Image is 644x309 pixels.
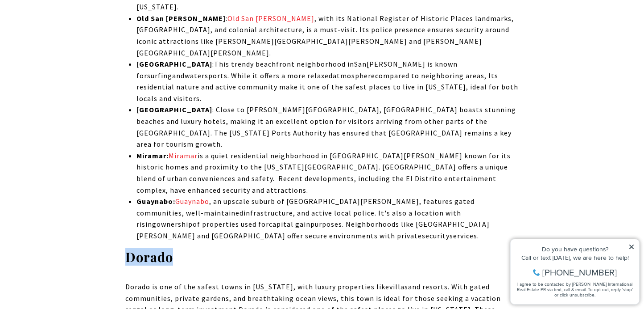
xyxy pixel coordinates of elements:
[136,71,518,103] span: compared to neighboring areas, Its residential nature and active community make it one of the saf...
[175,197,209,206] a: Guaynabo
[37,42,111,51] span: [PHONE_NUMBER]
[136,14,514,57] span: , with its National Register of Historic Places landmarks, [GEOGRAPHIC_DATA], and colonial archit...
[11,55,127,72] span: I agree to be contacted by [PERSON_NAME] International Real Estate PR via text, call & email. To ...
[333,71,375,80] span: atmosphere
[147,71,172,80] span: surfing
[9,29,129,35] div: Call or text [DATE], we are here to help!
[136,59,518,103] span: :
[214,59,354,68] span: This trendy beachfront neighborhood in
[136,59,458,80] span: [PERSON_NAME] is known for
[185,71,205,80] span: water
[227,14,314,23] a: Old San [PERSON_NAME]
[136,151,169,160] strong: Miramar:
[136,14,226,23] strong: Old San [PERSON_NAME]
[205,71,333,80] span: sports. While it offers a more relaxed
[172,71,185,80] span: and
[293,282,389,291] span: , with luxury properties like
[136,14,514,57] span: :
[136,197,175,206] strong: Guaynabo:
[408,282,421,291] span: and
[125,248,173,265] strong: Dorado
[244,208,293,217] span: infrastructure
[169,151,198,160] a: Miramar - open in a new tab
[389,282,408,291] span: villas
[136,59,212,68] strong: [GEOGRAPHIC_DATA]
[157,220,193,229] span: ownership
[136,105,212,114] strong: [GEOGRAPHIC_DATA]
[136,105,516,148] span: : Close to [PERSON_NAME][GEOGRAPHIC_DATA], [GEOGRAPHIC_DATA] boasts stunning beaches and luxury h...
[136,197,490,240] span: , an upscale suburb of [GEOGRAPHIC_DATA][PERSON_NAME], features gated communities, well-maintaine...
[422,231,450,240] span: security
[136,151,511,195] span: is a quiet residential neighborhood in [GEOGRAPHIC_DATA][PERSON_NAME] known for its historic home...
[269,220,310,229] span: capital gain
[9,20,129,26] div: Do you have questions?
[354,59,367,68] span: San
